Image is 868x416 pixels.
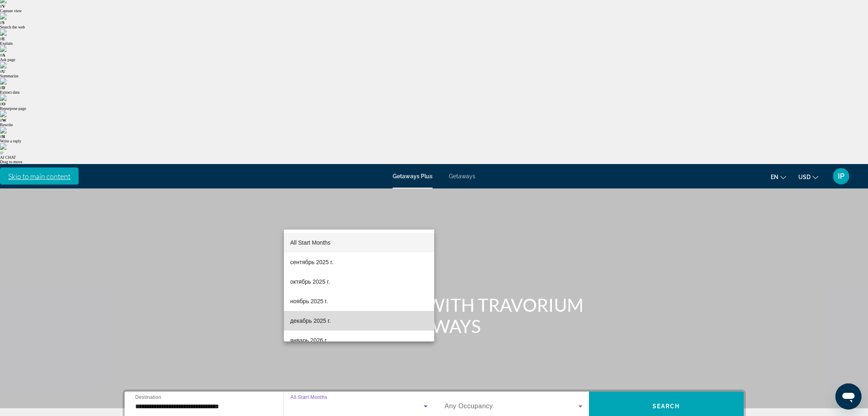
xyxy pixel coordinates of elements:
[290,316,331,326] span: декабрь 2025 г.
[835,383,861,409] iframe: Кнопка запуска окна обмена сообщениями
[290,257,334,267] span: сентябрь 2025 г.
[290,277,330,287] span: октябрь 2025 г.
[290,335,328,345] span: январь 2026 г.
[290,296,328,306] span: ноябрь 2025 г.
[290,239,331,246] span: All Start Months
